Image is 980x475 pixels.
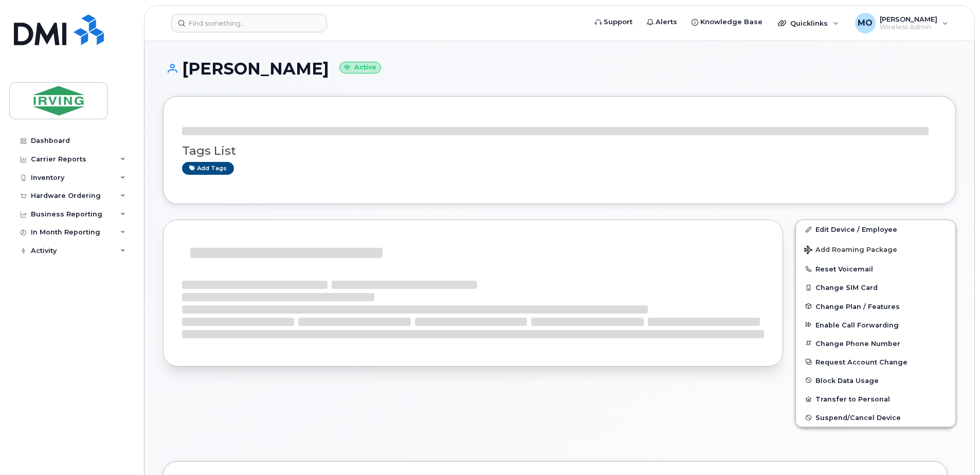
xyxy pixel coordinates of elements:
a: Add tags [182,162,234,175]
button: Reset Voicemail [796,260,955,278]
button: Change Phone Number [796,334,955,353]
a: Edit Device / Employee [796,220,955,239]
span: Add Roaming Package [804,246,897,255]
button: Enable Call Forwarding [796,316,955,334]
button: Add Roaming Package [796,239,955,260]
span: Enable Call Forwarding [815,321,899,328]
button: Transfer to Personal [796,390,955,408]
h1: [PERSON_NAME] [163,60,956,78]
small: Active [339,62,381,74]
button: Suspend/Cancel Device [796,408,955,427]
h3: Tags List [182,144,937,157]
button: Request Account Change [796,353,955,371]
button: Change SIM Card [796,278,955,297]
button: Block Data Usage [796,371,955,390]
button: Change Plan / Features [796,297,955,316]
span: Suspend/Cancel Device [815,414,901,422]
span: Change Plan / Features [815,302,900,310]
